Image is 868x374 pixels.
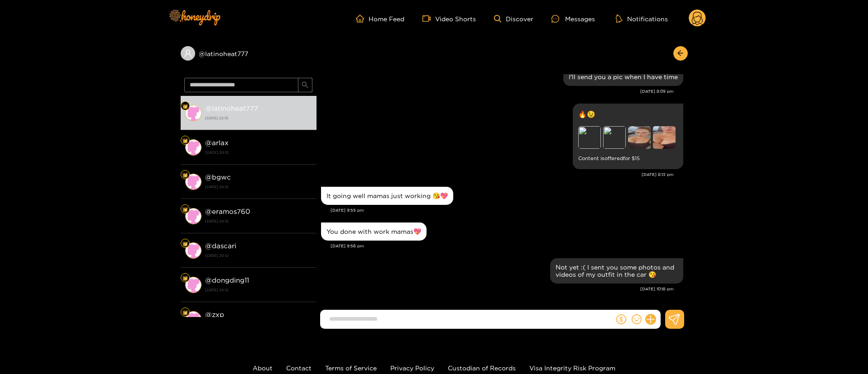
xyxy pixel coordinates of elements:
strong: [DATE] 22:18 [205,114,312,122]
img: conversation [185,208,201,224]
a: Custodian of Records [448,365,516,371]
a: Video Shorts [422,14,476,23]
strong: @ eramos760 [205,208,250,215]
div: I'll send you a pic when I have time [569,73,678,80]
img: conversation [185,277,201,293]
button: search [298,78,312,92]
span: video-camera [422,14,435,23]
a: Home Feed [356,14,404,23]
img: preview [628,126,651,149]
strong: @ latinoheat777 [205,104,258,112]
strong: [DATE] 20:12 [205,286,312,294]
img: conversation [185,105,201,121]
img: preview [653,126,676,149]
strong: [DATE] 20:12 [205,251,312,260]
button: arrow-left [673,46,688,61]
img: Fan Level [182,138,188,143]
div: Sep. 18, 10:18 pm [550,258,683,284]
small: Content is offered for $ 15 [578,153,678,164]
img: conversation [185,174,201,190]
div: [DATE] 9:55 pm [331,207,683,213]
strong: @ dongding11 [205,276,249,284]
div: Sep. 18, 8:09 pm [563,68,683,86]
strong: @ arlax [205,139,229,147]
img: Fan Level [182,241,188,246]
div: Not yet :( I sent you some photos and videos of my outfit in the car 😘 [556,264,678,278]
img: Fan Level [182,104,188,109]
img: Fan Level [182,275,188,281]
span: arrow-left [677,50,684,57]
strong: @ bgwc [205,173,231,181]
strong: [DATE] 20:12 [205,148,312,156]
img: conversation [185,139,201,156]
a: Privacy Policy [390,365,434,371]
div: You done with work mamas💖 [326,228,421,235]
div: It going well mamas just working 😘💖 [326,192,448,199]
div: Messages [551,14,595,24]
p: 🔥😉 [578,109,678,119]
div: [DATE] 9:56 pm [331,243,683,249]
span: smile [632,314,642,324]
strong: [DATE] 20:12 [205,217,312,225]
img: Fan Level [182,172,188,178]
img: conversation [185,311,201,327]
div: [DATE] 10:18 pm [321,286,674,292]
div: [DATE] 8:09 pm [321,88,674,95]
span: dollar [616,314,626,324]
button: Notifications [613,14,671,23]
div: @latinoheat777 [181,46,317,61]
a: Visa Integrity Risk Program [529,365,615,371]
img: conversation [185,242,201,259]
div: Sep. 18, 9:56 pm [321,223,427,241]
strong: @ dascari [205,242,236,250]
div: Sep. 18, 8:13 pm [573,104,683,169]
a: Contact [286,365,312,371]
strong: [DATE] 20:12 [205,183,312,191]
img: Fan Level [182,310,188,315]
a: Terms of Service [325,365,377,371]
strong: @ zxp [205,311,224,318]
a: Discover [494,15,533,23]
div: Sep. 18, 9:55 pm [321,187,453,205]
div: [DATE] 8:13 pm [321,171,674,178]
button: dollar [614,312,628,326]
img: Fan Level [182,207,188,212]
a: About [253,365,273,371]
span: user [184,49,192,57]
span: search [302,81,308,89]
span: home [356,14,369,23]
